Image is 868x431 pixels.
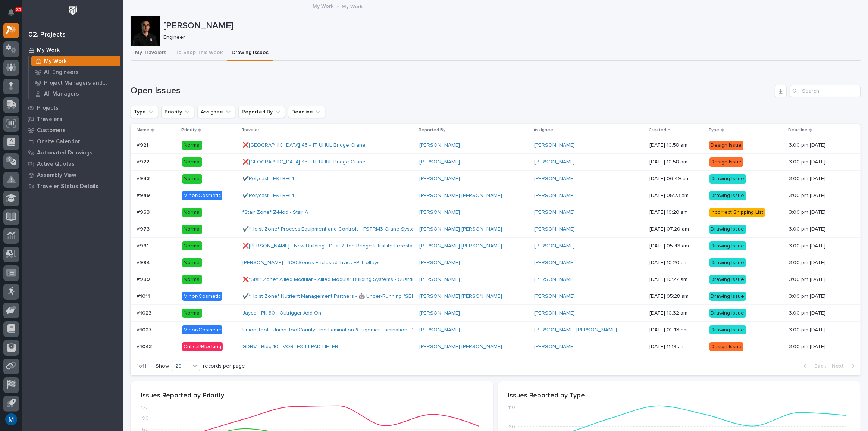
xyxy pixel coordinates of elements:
[789,141,827,149] p: 3:00 pm [DATE]
[534,344,575,350] a: [PERSON_NAME]
[37,116,62,123] p: Travelers
[181,126,197,134] p: Priority
[28,31,66,39] div: 02. Projects
[649,193,704,199] p: [DATE] 05:23 am
[419,142,460,149] a: [PERSON_NAME]
[3,412,19,427] button: users-avatar
[534,193,575,199] a: [PERSON_NAME]
[131,322,861,338] tr: #1027#1027 Minor/CosmeticUnion Tool - Union ToolCounty Line Lamination & Ligonier Lamination - 1 ...
[182,225,202,234] div: Normal
[137,174,151,182] p: #943
[182,141,202,150] div: Normal
[137,309,153,316] p: #1023
[709,208,765,217] div: Incorrect Shipping List
[131,305,861,322] tr: #1023#1023 NormalJayco - Plt 60 - Outrigger Add On [PERSON_NAME] [PERSON_NAME] [DATE] 10:32 amDra...
[131,137,861,154] tr: #921#921 Normal❌[GEOGRAPHIC_DATA] 45 - 1T UHUL Bridge Crane [PERSON_NAME] [PERSON_NAME] [DATE] 10...
[137,258,151,266] p: #994
[649,159,704,165] p: [DATE] 10:58 am
[137,141,150,149] p: #921
[789,225,827,232] p: 3:00 pm [DATE]
[789,241,827,249] p: 3:00 pm [DATE]
[131,187,861,204] tr: #949#949 Minor/Cosmetic✔️Polycast - FSTRHL1 [PERSON_NAME] [PERSON_NAME] [PERSON_NAME] [DATE] 05:2...
[137,126,150,134] p: Name
[649,327,704,333] p: [DATE] 01:43 pm
[709,258,746,268] div: Drawing Issue
[131,288,861,305] tr: #1011#1011 Minor/Cosmetic✔️*Hoist Zone* Nutrient Management Partners - 🤖 Under-Running "SBK" Seri...
[419,277,460,283] a: [PERSON_NAME]
[29,56,123,66] a: My Work
[789,292,827,300] p: 3:00 pm [DATE]
[141,405,149,410] tspan: 123
[288,106,325,118] button: Deadline
[810,363,826,369] span: Back
[709,225,746,234] div: Drawing Issue
[534,159,575,165] a: [PERSON_NAME]
[37,183,98,190] p: Traveler Status Details
[649,209,704,216] p: [DATE] 10:20 am
[182,325,222,335] div: Minor/Cosmetic
[29,67,123,77] a: All Engineers
[649,126,666,134] p: Created
[342,2,363,10] p: My Work
[419,260,460,266] a: [PERSON_NAME]
[709,275,746,284] div: Drawing Issue
[419,159,460,165] a: [PERSON_NAME]
[649,277,704,283] p: [DATE] 10:27 am
[242,226,419,232] a: ✔️*Hoist Zone* Process Equipment and Controls - FSTRM3 Crane System
[182,292,222,301] div: Minor/Cosmetic
[419,293,502,300] a: [PERSON_NAME] [PERSON_NAME]
[131,46,171,61] button: My Travelers
[242,243,426,249] a: ❌[PERSON_NAME] - New Building - Dual 2 Ton Bridge UltraLite Freestanding
[182,191,222,200] div: Minor/Cosmetic
[22,158,123,169] a: Active Quotes
[242,277,423,283] a: ❌*Stair Zone* Allied Modular - Allied Modular Building Systems - Guardrail 1
[131,254,861,271] tr: #994#994 Normal[PERSON_NAME] - 300 Series Enclosed Track FP Trolleys [PERSON_NAME] [PERSON_NAME] ...
[649,226,704,232] p: [DATE] 07:20 am
[16,7,21,12] p: 81
[534,277,575,283] a: [PERSON_NAME]
[22,125,123,136] a: Customers
[419,226,502,232] a: [PERSON_NAME] [PERSON_NAME]
[22,113,123,125] a: Travelers
[649,260,704,266] p: [DATE] 10:20 am
[44,69,79,76] p: All Engineers
[508,424,515,430] tspan: 60
[137,208,151,216] p: #963
[242,193,294,199] a: ✔️Polycast - FSTRHL1
[131,106,158,118] button: Type
[419,126,445,134] p: Reported By
[163,21,858,31] p: [PERSON_NAME]
[137,325,153,333] p: #1027
[832,363,848,369] span: Next
[419,327,460,333] a: [PERSON_NAME]
[22,147,123,158] a: Automated Drawings
[534,327,617,333] a: [PERSON_NAME] [PERSON_NAME]
[242,126,259,134] p: Traveler
[37,150,93,156] p: Automated Drawings
[137,342,153,350] p: #1043
[789,342,827,350] p: 3:00 pm [DATE]
[419,243,502,249] a: [PERSON_NAME] [PERSON_NAME]
[156,363,169,369] p: Show
[649,142,704,149] p: [DATE] 10:58 am
[171,46,227,61] button: To Shop This Week
[242,142,366,149] a: ❌[GEOGRAPHIC_DATA] 45 - 1T UHUL Bridge Crane
[3,4,19,20] button: Notifications
[789,174,827,182] p: 3:00 pm [DATE]
[242,344,339,350] a: GDRV - Bldg 10 - VORTEX 14 PAD LIFTER
[137,225,151,232] p: #973
[419,176,460,182] a: [PERSON_NAME]
[534,176,575,182] a: [PERSON_NAME]
[534,310,575,316] a: [PERSON_NAME]
[131,204,861,221] tr: #963#963 Normal*Stair Zone* Z-Mod - Stair A [PERSON_NAME] [PERSON_NAME] [DATE] 10:20 amIncorrect ...
[242,209,308,216] a: *Stair Zone* Z-Mod - Stair A
[419,209,460,216] a: [PERSON_NAME]
[66,4,80,18] img: Workspace Logo
[37,127,66,134] p: Customers
[22,181,123,192] a: Traveler Status Details
[141,392,483,400] p: Issues Reported by Priority
[131,221,861,238] tr: #973#973 Normal✔️*Hoist Zone* Process Equipment and Controls - FSTRM3 Crane System [PERSON_NAME] ...
[37,105,59,112] p: Projects
[203,363,245,369] p: records per page
[182,309,202,318] div: Normal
